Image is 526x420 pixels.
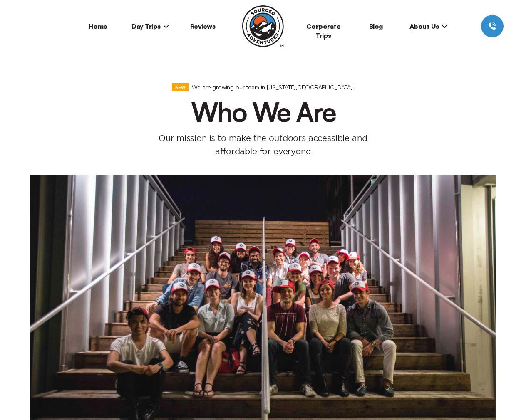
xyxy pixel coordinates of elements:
[409,22,447,30] span: About Us
[369,22,383,30] a: Blog
[183,98,344,125] h1: Who We Are
[192,83,354,91] p: We are growing our team in [US_STATE][GEOGRAPHIC_DATA]!
[148,131,378,158] p: Our mission is to make the outdoors accessible and affordable for everyone
[306,22,341,40] a: Corporate Trips
[172,83,189,91] div: NEW
[242,5,284,47] img: Sourced Adventures company logo
[89,22,107,30] a: Home
[190,22,216,30] a: Reviews
[131,22,169,30] span: Day Trips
